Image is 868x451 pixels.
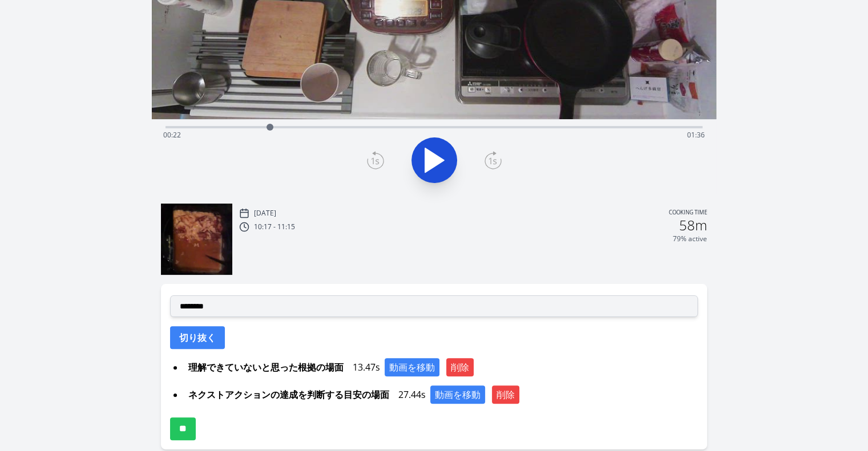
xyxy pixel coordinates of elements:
button: 動画を移動 [430,385,485,404]
p: 79% active [673,234,707,243]
div: 13.47s [184,358,698,376]
h2: 58m [679,218,707,232]
button: 動画を移動 [385,358,439,376]
p: Cooking time [669,208,707,218]
p: [DATE] [254,209,276,218]
img: 250918011833_thumb.jpeg [161,204,232,275]
span: 00:22 [163,130,181,140]
button: 切り抜く [170,326,225,349]
p: 10:17 - 11:15 [254,222,295,231]
button: 削除 [492,385,519,404]
span: ネクストアクションの達成を判断する目安の場面 [184,385,394,404]
span: 理解できていないと思った根拠の場面 [184,358,348,376]
div: 27.44s [184,385,698,404]
span: 01:36 [687,130,705,140]
button: 削除 [446,358,474,376]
